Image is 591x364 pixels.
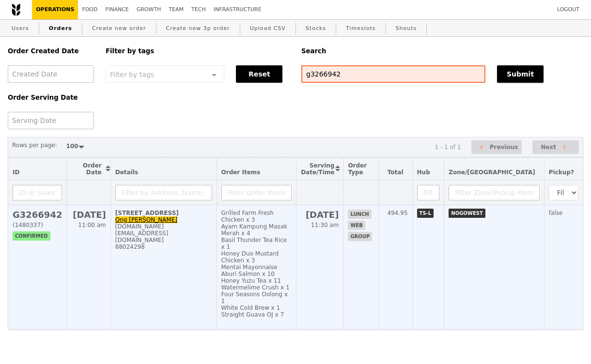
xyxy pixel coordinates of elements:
[449,185,540,200] input: Filter Zone/Pickup Point
[221,284,292,291] div: Watermelime Crush x 1
[541,141,556,153] span: Next
[392,20,421,37] a: Shouts
[417,185,440,200] input: Filter Hub
[221,237,292,250] div: Basil Thunder Tea Rice x 1
[8,20,33,37] a: Users
[115,243,212,250] div: 88024298
[110,70,154,78] span: Filter by tags
[221,210,292,223] div: Grilled Farm Fresh Chicken x 3
[490,141,518,153] span: Previous
[221,277,292,284] div: Honey Yuzu Tea x 11
[302,20,330,37] a: Stocks
[221,291,292,304] div: Four Seasons Oolong x 1
[549,169,574,176] span: Pickup?
[301,47,583,55] h5: Search
[12,140,57,150] label: Rows per page:
[115,185,212,200] input: Filter by Address, Name, Email, Mobile
[221,169,261,176] span: Order Items
[449,209,485,218] span: NOGOWEST
[417,169,430,176] span: Hub
[162,20,234,37] a: Create new 3p order
[348,162,367,176] span: Order Type
[13,210,62,220] h2: G3266942
[236,65,282,83] button: Reset
[8,65,94,83] input: Created Date
[497,65,544,83] button: Submit
[221,264,292,277] div: Mentai Mayonnaise Aburi Salmon x 10
[471,140,522,154] button: Previous
[13,169,19,176] span: ID
[8,94,94,101] h5: Order Serving Date
[115,210,212,216] div: [STREET_ADDRESS]
[13,185,62,200] input: ID or Salesperson name
[435,144,461,151] div: 1 - 1 of 1
[115,223,212,243] div: [DOMAIN_NAME][EMAIL_ADDRESS][DOMAIN_NAME]
[106,47,290,55] h5: Filter by tags
[221,304,292,311] div: White Cold Brew x 1
[301,65,485,83] input: Search any field
[115,169,138,176] span: Details
[88,20,150,37] a: Create new order
[246,20,290,37] a: Upload CSV
[115,216,177,223] a: Ong [PERSON_NAME]
[45,20,76,37] a: Orders
[13,222,62,228] div: (1480337)
[221,250,292,264] div: Honey Duo Mustard Chicken x 3
[532,140,579,154] button: Next
[8,47,94,55] h5: Order Created Date
[342,20,379,37] a: Timeslots
[78,222,106,228] span: 11:00 am
[301,210,339,220] h2: [DATE]
[12,3,20,16] img: Grain logo
[348,232,372,241] span: group
[13,231,50,241] span: confirmed
[221,185,292,200] input: Filter Order Items
[348,210,371,219] span: lunch
[388,210,408,216] span: 494.95
[549,210,563,216] span: false
[71,210,106,220] h2: [DATE]
[449,169,535,176] span: Zone/[GEOGRAPHIC_DATA]
[348,221,365,230] span: web
[8,112,94,129] input: Serving Date
[221,311,292,318] div: Straight Guava OJ x 7
[221,223,292,237] div: Ayam Kampung Masak Merah x 4
[311,222,339,228] span: 11:30 am
[417,209,434,218] span: TS-L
